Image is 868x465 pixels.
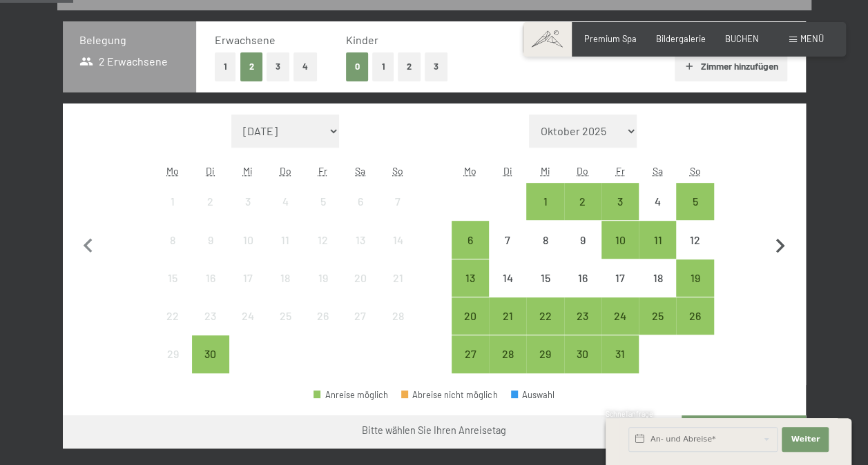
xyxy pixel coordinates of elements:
[452,221,489,258] div: Anreise möglich
[526,259,563,297] div: Wed Oct 15 2025
[304,183,341,220] div: Anreise nicht möglich
[215,52,236,81] button: 1
[566,310,600,345] div: 23
[379,221,416,258] div: Anreise nicht möglich
[342,259,379,297] div: Anreise nicht möglich
[639,183,676,220] div: Sat Oct 04 2025
[229,259,267,297] div: Wed Sep 17 2025
[503,165,512,177] abbr: Dienstag
[343,196,378,230] div: 6
[304,297,341,335] div: Anreise nicht möglich
[566,196,600,230] div: 2
[155,348,190,383] div: 29
[305,196,340,230] div: 5
[268,273,302,307] div: 18
[566,348,600,383] div: 30
[206,165,215,177] abbr: Dienstag
[489,335,526,373] div: Tue Oct 28 2025
[639,297,676,335] div: Sat Oct 25 2025
[355,165,365,177] abbr: Samstag
[342,221,379,258] div: Sat Sep 13 2025
[154,259,191,297] div: Mon Sep 15 2025
[452,335,489,373] div: Mon Oct 27 2025
[490,310,525,345] div: 21
[490,235,525,269] div: 7
[231,273,265,307] div: 17
[380,310,415,345] div: 28
[452,221,489,258] div: Mon Oct 06 2025
[154,297,191,335] div: Mon Sep 22 2025
[155,235,190,269] div: 8
[601,297,639,335] div: Anreise möglich
[676,259,713,297] div: Anreise möglich
[675,51,787,81] button: Zimmer hinzufügen
[489,297,526,335] div: Anreise möglich
[526,297,563,335] div: Wed Oct 22 2025
[616,165,625,177] abbr: Freitag
[639,183,676,220] div: Anreise nicht möglich
[640,310,675,345] div: 25
[267,259,304,297] div: Anreise nicht möglich
[528,235,562,269] div: 8
[305,235,340,269] div: 12
[511,390,555,399] div: Auswahl
[304,221,341,258] div: Fri Sep 12 2025
[464,165,476,177] abbr: Montag
[528,310,562,345] div: 22
[379,259,416,297] div: Sun Sep 21 2025
[677,235,712,269] div: 12
[676,183,713,220] div: Sun Oct 05 2025
[346,52,369,81] button: 0
[229,183,267,220] div: Anreise nicht möglich
[676,221,713,258] div: Anreise nicht möglich
[154,335,191,373] div: Mon Sep 29 2025
[656,33,706,44] a: Bildergalerie
[676,297,713,335] div: Sun Oct 26 2025
[231,196,265,230] div: 3
[267,297,304,335] div: Anreise nicht möglich
[372,52,394,81] button: 1
[606,410,653,418] span: Schnellanfrage
[584,33,637,44] a: Premium Spa
[690,165,701,177] abbr: Sonntag
[564,297,601,335] div: Anreise möglich
[601,183,639,220] div: Anreise möglich
[425,52,447,81] button: 3
[526,183,563,220] div: Anreise möglich
[489,221,526,258] div: Anreise nicht möglich
[192,259,229,297] div: Anreise nicht möglich
[192,297,229,335] div: Anreise nicht möglich
[639,221,676,258] div: Sat Oct 11 2025
[229,221,267,258] div: Anreise nicht möglich
[453,348,488,383] div: 27
[676,259,713,297] div: Sun Oct 19 2025
[528,196,562,230] div: 1
[526,335,563,373] div: Wed Oct 29 2025
[343,310,378,345] div: 27
[155,196,190,230] div: 1
[639,259,676,297] div: Anreise nicht möglich
[304,297,341,335] div: Fri Sep 26 2025
[564,335,601,373] div: Anreise möglich
[489,221,526,258] div: Tue Oct 07 2025
[229,221,267,258] div: Wed Sep 10 2025
[229,297,267,335] div: Anreise nicht möglich
[268,310,302,345] div: 25
[676,221,713,258] div: Sun Oct 12 2025
[192,335,229,373] div: Tue Sep 30 2025
[490,273,525,307] div: 14
[453,273,488,307] div: 13
[452,259,489,297] div: Anreise möglich
[154,183,191,220] div: Mon Sep 01 2025
[155,273,190,307] div: 15
[192,183,229,220] div: Tue Sep 02 2025
[229,297,267,335] div: Wed Sep 24 2025
[280,165,291,177] abbr: Donnerstag
[640,235,675,269] div: 11
[379,221,416,258] div: Sun Sep 14 2025
[564,297,601,335] div: Thu Oct 23 2025
[640,273,675,307] div: 18
[267,183,304,220] div: Thu Sep 04 2025
[791,434,820,445] span: Weiter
